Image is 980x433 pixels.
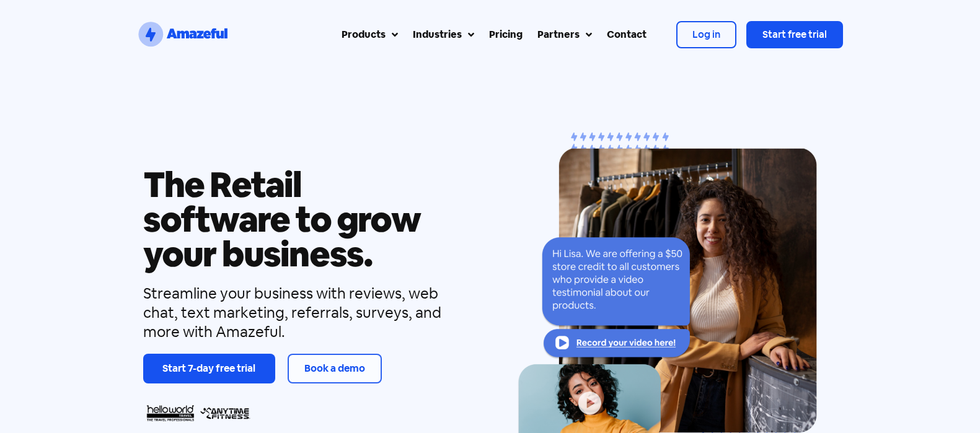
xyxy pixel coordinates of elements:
[304,362,365,375] span: Book a demo
[599,20,654,50] a: Contact
[692,28,720,41] span: Log in
[405,20,482,50] a: Industries
[762,28,827,41] span: Start free trial
[482,20,530,50] a: Pricing
[676,21,736,48] a: Log in
[143,354,275,383] a: Start 7-day free trial
[288,354,382,383] a: Book a demo
[489,27,523,42] div: Pricing
[746,21,843,48] a: Start free trial
[143,284,473,342] div: Streamline your business with reviews, web chat, text marketing, referrals, surveys, and more wit...
[342,27,386,42] div: Products
[136,20,229,50] a: SVG link
[530,20,599,50] a: Partners
[413,27,462,42] div: Industries
[537,27,580,42] div: Partners
[143,167,473,271] h1: The Retail software to grow your business.
[334,20,405,50] a: Products
[162,362,255,375] span: Start 7-day free trial
[607,27,647,42] div: Contact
